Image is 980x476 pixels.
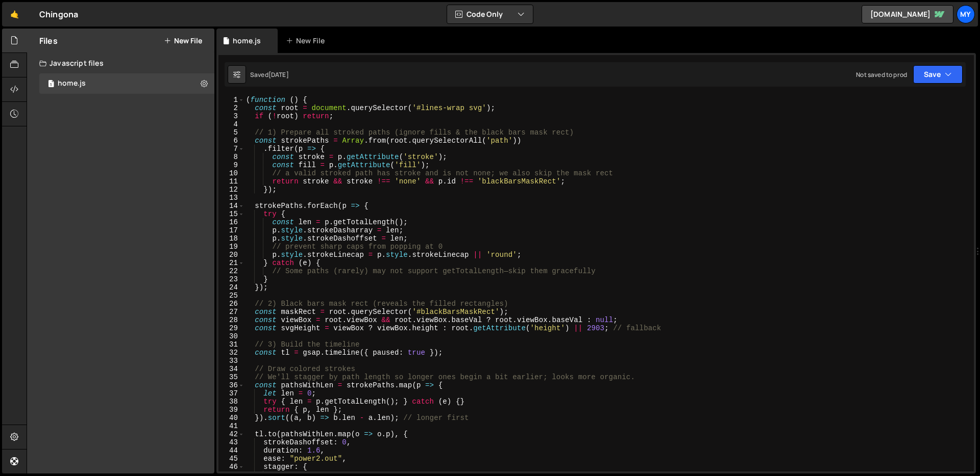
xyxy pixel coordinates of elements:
[218,381,244,389] div: 36
[218,161,244,169] div: 9
[862,5,953,23] a: [DOMAIN_NAME]
[48,81,54,89] span: 1
[913,65,963,84] button: Save
[218,169,244,177] div: 10
[218,422,244,430] div: 41
[218,292,244,300] div: 25
[218,145,244,153] div: 7
[218,96,244,104] div: 1
[39,8,78,20] div: Chingona
[218,283,244,292] div: 24
[2,2,27,27] a: 🤙
[218,357,244,365] div: 33
[218,186,244,194] div: 12
[286,36,329,46] div: New File
[218,112,244,120] div: 3
[218,340,244,349] div: 31
[447,5,533,23] button: Code Only
[218,438,244,446] div: 43
[218,349,244,357] div: 32
[218,128,244,137] div: 5
[218,202,244,210] div: 14
[218,463,244,471] div: 46
[218,316,244,324] div: 28
[218,414,244,422] div: 40
[164,37,202,45] button: New File
[218,332,244,340] div: 30
[218,153,244,161] div: 8
[218,194,244,202] div: 13
[250,70,289,79] div: Saved
[218,275,244,283] div: 23
[39,73,214,94] div: 16722/45723.js
[218,218,244,226] div: 16
[218,243,244,251] div: 19
[218,308,244,316] div: 27
[218,210,244,218] div: 15
[233,36,261,46] div: home.js
[218,120,244,128] div: 4
[218,389,244,398] div: 37
[218,251,244,259] div: 20
[957,5,975,23] a: My
[218,373,244,381] div: 35
[268,70,289,79] div: [DATE]
[218,430,244,438] div: 42
[218,300,244,308] div: 26
[218,324,244,332] div: 29
[218,267,244,275] div: 22
[218,234,244,243] div: 18
[218,398,244,406] div: 38
[218,406,244,414] div: 39
[218,226,244,234] div: 17
[218,259,244,267] div: 21
[58,79,86,88] div: home.js
[856,70,907,79] div: Not saved to prod
[218,455,244,463] div: 45
[218,137,244,145] div: 6
[218,446,244,455] div: 44
[27,53,214,73] div: Javascript files
[218,104,244,112] div: 2
[218,177,244,186] div: 11
[39,35,58,46] h2: Files
[218,365,244,373] div: 34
